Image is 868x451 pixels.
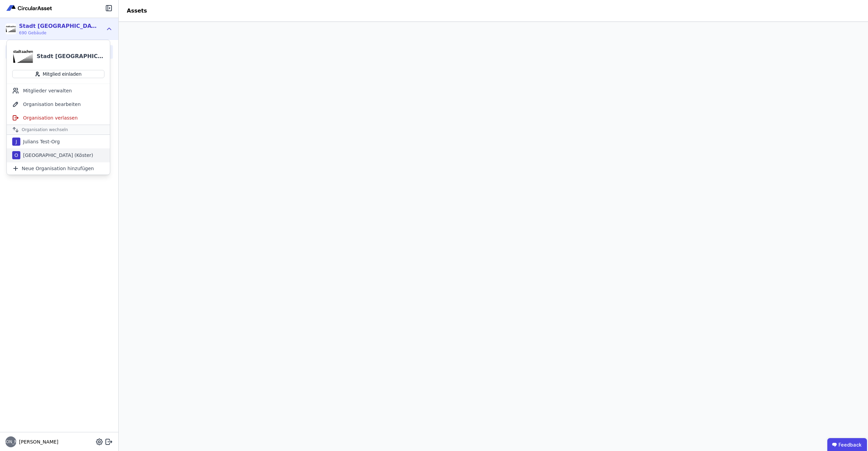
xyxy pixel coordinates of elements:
[20,152,93,159] div: [GEOGRAPHIC_DATA] (Köster)
[12,151,20,159] div: O
[19,22,97,30] div: Stadt [GEOGRAPHIC_DATA] Gebäudemanagement
[22,165,94,172] span: Neue Organisation hinzufügen
[7,125,110,135] div: Organisation wechseln
[119,22,868,451] iframe: retool
[16,438,58,445] span: [PERSON_NAME]
[12,70,104,78] button: Mitglied einladen
[5,4,54,12] img: Concular
[7,84,110,97] div: Mitglieder verwalten
[20,138,60,145] div: Julians Test-Org
[7,97,110,111] div: Organisation bearbeiten
[19,30,97,36] span: 690 Gebäude
[12,138,20,146] div: J
[5,23,16,34] img: Stadt Aachen Gebäudemanagement
[12,46,34,67] img: Stadt Aachen Gebäudemanagement
[37,52,104,60] div: Stadt [GEOGRAPHIC_DATA] Gebäudemanagement
[7,111,110,125] div: Organisation verlassen
[119,7,155,15] div: Assets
